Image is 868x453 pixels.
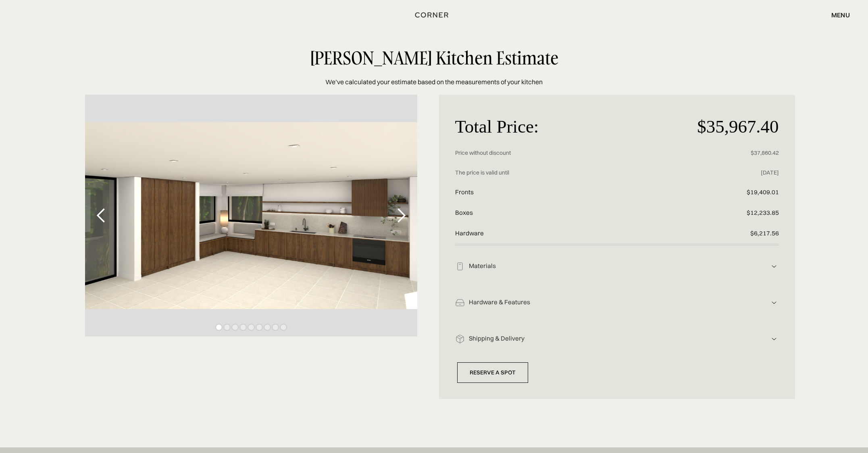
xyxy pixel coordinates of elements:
[216,324,222,330] div: Show slide 1 of 9
[671,111,779,143] p: $35,967.40
[385,95,417,337] div: next slide
[219,48,649,67] div: [PERSON_NAME] Kitchen Estimate
[465,298,769,307] div: Hardware & Features
[232,324,238,330] div: Show slide 3 of 9
[85,95,117,337] div: previous slide
[455,143,671,163] p: Price without discount
[400,10,468,20] a: home
[224,324,230,330] div: Show slide 2 of 9
[240,324,246,330] div: Show slide 4 of 9
[248,324,254,330] div: Show slide 5 of 9
[455,163,671,183] p: The price is valid until
[256,324,262,330] div: Show slide 6 of 9
[455,223,671,244] p: Hardware
[85,95,417,337] div: 1 of 9
[455,203,671,223] p: Boxes
[455,111,671,143] p: Total Price:
[671,182,779,203] p: $19,409.01
[85,95,417,337] div: carousel
[457,362,528,383] a: Reserve a Spot
[325,77,543,87] p: We’ve calculated your estimate based on the measurements of your kitchen
[671,203,779,223] p: $12,233.85
[455,182,671,203] p: Fronts
[831,12,850,18] div: menu
[465,335,769,343] div: Shipping & Delivery
[671,143,779,163] p: $37,860.42
[273,324,278,330] div: Show slide 8 of 9
[264,324,270,330] div: Show slide 7 of 9
[465,262,769,270] div: Materials
[281,324,286,330] div: Show slide 9 of 9
[671,223,779,244] p: $6,217.56
[823,8,850,22] div: menu
[671,163,779,183] p: [DATE]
